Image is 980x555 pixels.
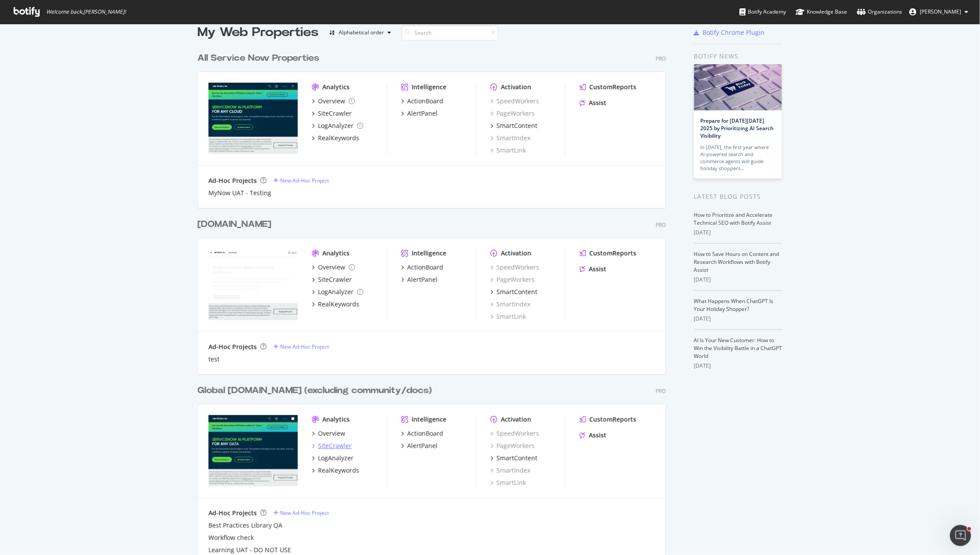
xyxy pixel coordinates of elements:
div: Knowledge Base [796,7,848,16]
div: Ad-Hoc Projects [208,176,257,185]
div: SiteCrawler [318,109,352,118]
div: Overview [318,263,345,272]
div: Assist [589,99,607,107]
a: New Ad-Hoc Project [274,343,329,351]
a: SmartLink [490,478,526,487]
div: Overview [318,97,345,106]
div: [DATE] [694,362,783,370]
div: Ad-Hoc Projects [208,343,257,351]
a: SmartIndex [490,134,530,142]
div: PageWorkers [490,109,535,118]
div: SmartContent [497,288,538,296]
div: SiteCrawler [318,275,352,284]
div: RealKeywords [318,300,359,309]
div: Ad-Hoc Projects [208,509,257,518]
div: New Ad-Hoc Project [280,177,329,184]
div: ActionBoard [407,429,443,438]
a: ActionBoard [401,97,443,106]
div: LogAnalyzer [318,121,354,130]
div: AlertPanel [407,275,438,284]
div: Latest Blog Posts [694,192,783,201]
div: SiteCrawler [318,442,352,450]
div: Activation [501,249,531,258]
div: [DATE] [694,229,783,237]
div: [DOMAIN_NAME] [197,218,271,231]
a: SmartIndex [490,466,530,475]
div: My Web Properties [197,24,318,41]
div: Botify Chrome Plugin [703,28,765,37]
a: SpeedWorkers [490,97,539,106]
a: How to Prioritize and Accelerate Technical SEO with Botify Assist [694,211,773,226]
a: CustomReports [580,415,636,424]
a: Global [DOMAIN_NAME] (excluding community/docs) [197,384,435,397]
div: [DATE] [694,315,783,323]
div: RealKeywords [318,134,359,142]
div: ActionBoard [407,97,443,106]
div: Analytics [322,415,350,424]
div: SmartContent [497,121,538,130]
div: Overview [318,429,345,438]
div: Intelligence [412,249,446,258]
input: Search [402,25,498,40]
div: All Service Now Properties [197,52,319,65]
a: RealKeywords [312,466,359,475]
a: What Happens When ChatGPT Is Your Holiday Shopper? [694,297,774,313]
div: Learning UAT - DO NOT USE [208,546,291,555]
iframe: Intercom live chat [950,525,971,546]
a: New Ad-Hoc Project [274,177,329,184]
img: lightstep.com [208,83,298,154]
div: Assist [589,431,607,440]
a: RealKeywords [312,134,359,142]
a: SmartLink [490,312,526,321]
a: ActionBoard [401,263,443,272]
div: CustomReports [589,83,636,91]
a: Overview [312,263,355,272]
div: Activation [501,415,531,424]
div: SmartContent [497,454,538,463]
a: Overview [312,97,355,106]
div: Assist [589,265,607,274]
a: SiteCrawler [312,442,352,450]
a: SiteCrawler [312,275,352,284]
a: PageWorkers [490,442,535,450]
a: Overview [312,429,345,438]
a: ActionBoard [401,429,443,438]
a: CustomReports [580,83,636,91]
a: SpeedWorkers [490,429,539,438]
a: Assist [580,99,607,107]
a: Assist [580,431,607,440]
a: test [208,355,219,364]
a: AI Is Your New Customer: How to Win the Visibility Battle in a ChatGPT World [694,336,783,360]
a: SpeedWorkers [490,263,539,272]
div: Botify Academy [740,7,786,16]
div: AlertPanel [407,109,438,118]
div: New Ad-Hoc Project [280,509,329,517]
div: Pro [656,55,666,62]
a: MyNow UAT - Testing [208,189,271,197]
a: New Ad-Hoc Project [274,509,329,517]
div: ActionBoard [407,263,443,272]
a: RealKeywords [312,300,359,309]
a: Workflow check [208,533,254,542]
a: All Service Now Properties [197,52,323,65]
span: Tim Manalo [920,8,962,15]
a: AlertPanel [401,275,438,284]
div: Botify news [694,51,783,61]
img: developer.servicenow.com [208,249,298,320]
a: How to Save Hours on Content and Research Workflows with Botify Assist [694,250,779,274]
a: SmartLink [490,146,526,155]
a: PageWorkers [490,275,535,284]
div: Intelligence [412,415,446,424]
a: LogAnalyzer [312,454,354,463]
a: SmartContent [490,454,538,463]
